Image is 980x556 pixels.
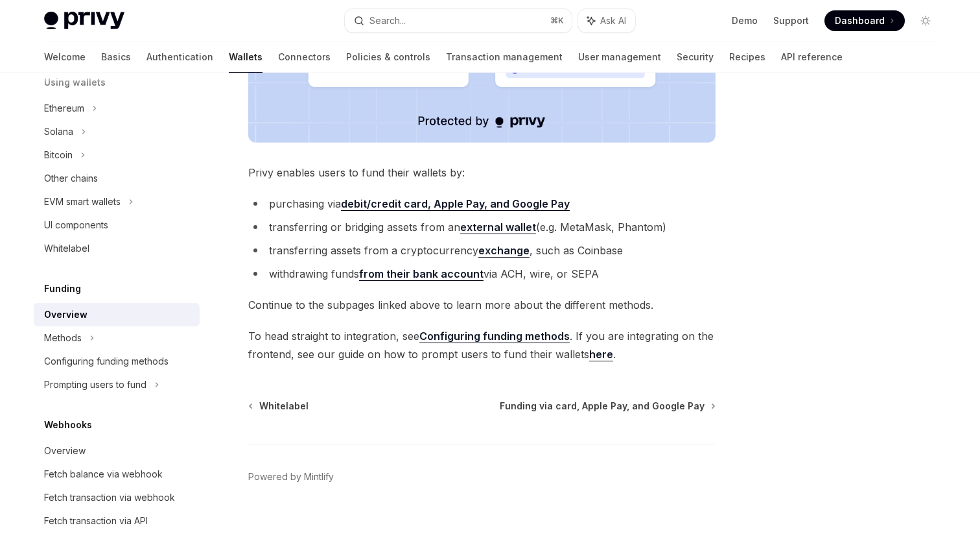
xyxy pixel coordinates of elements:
strong: debit/credit card, Apple Pay, and Google Pay [341,197,570,210]
span: Dashboard [835,14,885,27]
div: EVM smart wallets [44,194,121,210]
a: Basics [101,42,131,73]
a: Dashboard [824,10,905,31]
a: User management [578,42,661,73]
div: Whitelabel [44,241,89,256]
a: Transaction management [446,42,563,73]
a: Security [677,42,714,73]
h5: Funding [44,281,81,296]
a: Powered by Mintlify [248,470,334,483]
img: light logo [44,12,124,30]
span: Privy enables users to fund their wallets by: [248,163,716,182]
a: from their bank account [359,267,484,281]
div: Fetch transaction via API [44,513,148,529]
h5: Webhooks [44,417,92,433]
a: Demo [732,14,758,27]
li: transferring assets from a cryptocurrency , such as Coinbase [248,241,716,260]
div: Overview [44,307,87,322]
button: Toggle dark mode [915,10,936,31]
div: Fetch balance via webhook [44,466,163,482]
div: Prompting users to fund [44,377,146,393]
span: Ask AI [600,14,626,27]
a: Other chains [34,167,200,190]
span: ⌘ K [550,16,564,26]
div: Overview [44,443,86,459]
a: Overview [34,439,200,463]
a: Welcome [44,42,86,73]
a: Connectors [278,42,331,73]
span: Whitelabel [259,400,309,413]
a: Overview [34,303,200,326]
span: Funding via card, Apple Pay, and Google Pay [500,400,705,413]
a: Configuring funding methods [419,330,570,343]
a: Fetch transaction via API [34,509,200,533]
strong: external wallet [460,221,536,234]
div: Fetch transaction via webhook [44,490,175,505]
a: Authentication [146,42,213,73]
li: purchasing via [248,195,716,213]
li: transferring or bridging assets from an (e.g. MetaMask, Phantom) [248,218,716,236]
div: Methods [44,330,82,346]
a: Funding via card, Apple Pay, and Google Pay [500,400,714,413]
a: API reference [781,42,843,73]
div: Solana [44,124,73,139]
a: debit/credit card, Apple Pay, and Google Pay [341,197,570,211]
div: Ethereum [44,101,84,116]
a: UI components [34,213,200,237]
a: Support [773,14,809,27]
li: withdrawing funds via ACH, wire, or SEPA [248,265,716,283]
span: Continue to the subpages linked above to learn more about the different methods. [248,296,716,314]
a: Policies & controls [346,42,430,73]
button: Ask AI [578,9,635,32]
div: Bitcoin [44,147,73,163]
button: Search...⌘K [345,9,572,32]
a: exchange [478,244,530,258]
a: Fetch transaction via webhook [34,486,200,509]
a: Wallets [229,42,262,73]
a: Whitelabel [34,237,200,260]
a: external wallet [460,221,536,234]
span: To head straight to integration, see . If you are integrating on the frontend, see our guide on h... [248,327,716,363]
strong: exchange [478,244,530,257]
a: Configuring funding methods [34,350,200,373]
a: Recipes [729,42,765,73]
div: Other chains [44,171,98,186]
a: here [589,348,613,361]
a: Whitelabel [250,400,309,413]
div: Configuring funding methods [44,354,169,369]
div: Search... [369,13,406,29]
a: Fetch balance via webhook [34,463,200,486]
div: UI components [44,217,108,233]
